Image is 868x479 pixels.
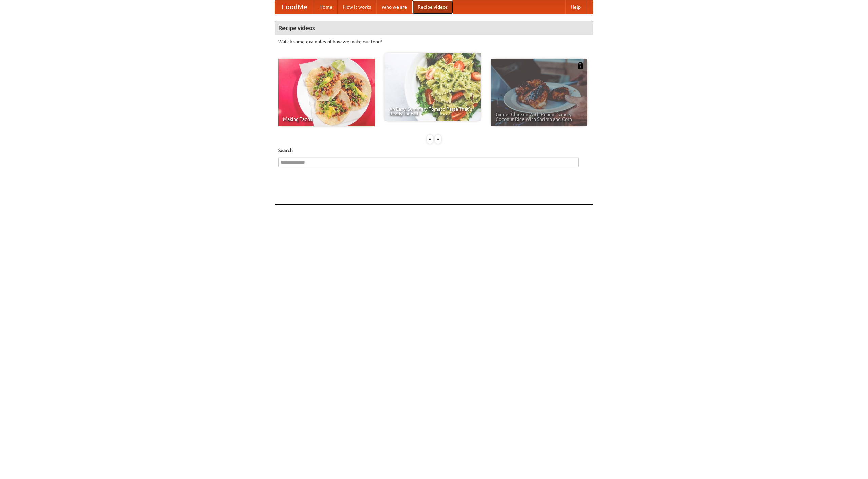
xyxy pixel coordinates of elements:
img: 483408.png [577,62,584,69]
p: Watch some examples of how we make our food! [278,38,590,45]
h5: Search [278,147,590,154]
div: » [435,135,441,144]
a: Home [314,0,338,14]
a: Making Tacos [278,59,375,126]
div: « [427,135,433,144]
span: An Easy, Summery Tomato Pasta That's Ready for Fall [389,107,476,116]
a: An Easy, Summery Tomato Pasta That's Ready for Fall [384,53,481,121]
a: How it works [338,0,376,14]
a: Who we are [376,0,412,14]
span: Making Tacos [283,117,370,122]
a: FoodMe [275,0,314,14]
a: Recipe videos [412,0,453,14]
a: Help [565,0,586,14]
h4: Recipe videos [275,21,593,35]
